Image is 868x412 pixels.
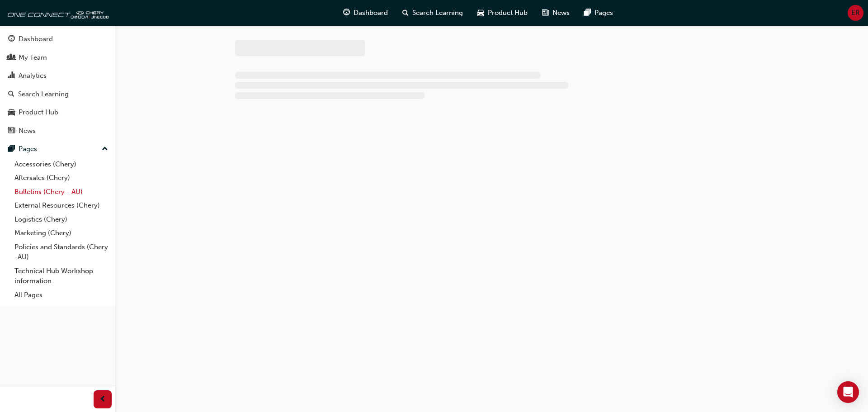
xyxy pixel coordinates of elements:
span: car-icon [8,109,15,117]
span: Dashboard [354,8,388,18]
div: Search Learning [18,89,69,99]
button: ER [848,5,863,21]
a: Bulletins (Chery - AU) [11,185,112,199]
span: pages-icon [8,145,15,153]
span: search-icon [8,90,14,99]
a: Accessories (Chery) [11,157,112,171]
a: guage-iconDashboard [336,4,395,22]
span: News [552,8,570,18]
a: search-iconSearch Learning [395,4,470,22]
div: Pages [19,144,37,154]
span: news-icon [8,127,15,135]
a: pages-iconPages [577,4,620,22]
a: Product Hub [4,104,112,121]
button: Pages [4,141,112,157]
span: news-icon [542,7,549,19]
div: Open Intercom Messenger [837,381,859,403]
a: Policies and Standards (Chery -AU) [11,240,112,264]
a: Marketing (Chery) [11,226,112,240]
div: Dashboard [19,34,53,44]
a: Aftersales (Chery) [11,171,112,185]
span: Pages [594,8,613,18]
a: Dashboard [4,31,112,47]
a: Logistics (Chery) [11,213,112,227]
a: Analytics [4,67,112,84]
div: My Team [19,52,47,63]
a: Technical Hub Workshop information [11,264,112,288]
span: people-icon [8,54,15,62]
div: Analytics [19,71,47,81]
a: My Team [4,49,112,66]
a: news-iconNews [535,4,577,22]
a: News [4,123,112,139]
span: guage-icon [343,7,350,19]
span: prev-icon [99,394,106,405]
span: guage-icon [8,35,15,43]
button: DashboardMy TeamAnalyticsSearch LearningProduct HubNews [4,29,112,141]
div: Product Hub [19,107,58,118]
span: car-icon [477,7,484,19]
a: car-iconProduct Hub [470,4,535,22]
span: Product Hub [488,8,528,18]
span: Search Learning [412,8,463,18]
a: Search Learning [4,86,112,103]
span: search-icon [402,7,409,19]
span: chart-icon [8,72,15,80]
a: All Pages [11,288,112,302]
a: External Resources (Chery) [11,199,112,213]
img: oneconnect [5,4,108,22]
span: ER [851,8,860,18]
span: up-icon [102,143,108,155]
div: News [19,126,36,136]
span: pages-icon [584,7,591,19]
